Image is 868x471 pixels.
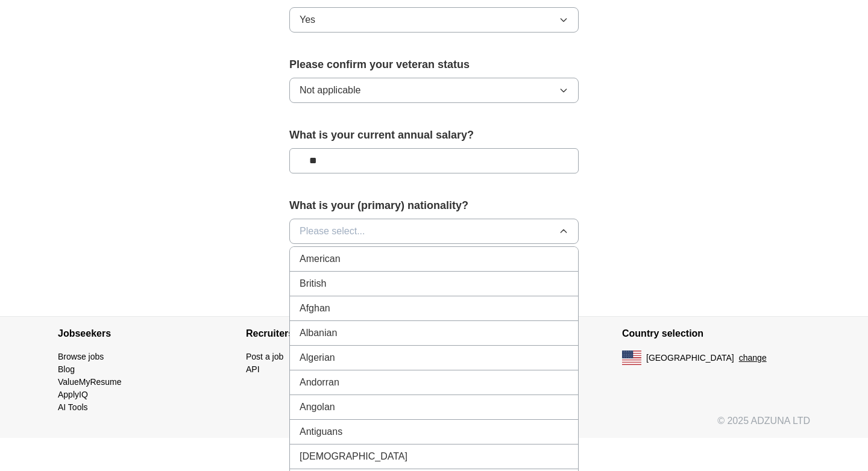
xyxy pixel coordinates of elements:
[622,317,810,351] h4: Country selection
[58,352,104,361] a: Browse jobs
[300,224,365,239] span: Please select...
[58,402,88,412] a: AI Tools
[739,352,767,364] button: change
[300,425,342,439] span: Antiguans
[300,276,326,291] span: British
[246,352,283,361] a: Post a job
[300,301,330,316] span: Afghan
[300,252,341,266] span: American
[300,375,339,390] span: Andorran
[289,127,579,143] label: What is your current annual salary?
[289,219,579,244] button: Please select...
[58,390,88,399] a: ApplyIQ
[289,78,579,103] button: Not applicable
[58,377,122,387] a: ValueMyResume
[48,414,820,438] div: © 2025 ADZUNA LTD
[246,364,260,374] a: API
[300,83,360,98] span: Not applicable
[289,7,579,33] button: Yes
[58,364,75,374] a: Blog
[300,449,407,464] span: [DEMOGRAPHIC_DATA]
[646,352,734,364] span: [GEOGRAPHIC_DATA]
[300,351,335,365] span: Algerian
[300,13,315,27] span: Yes
[300,400,335,414] span: Angolan
[622,351,641,365] img: US flag
[289,198,579,214] label: What is your (primary) nationality?
[300,326,337,340] span: Albanian
[289,57,579,73] label: Please confirm your veteran status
